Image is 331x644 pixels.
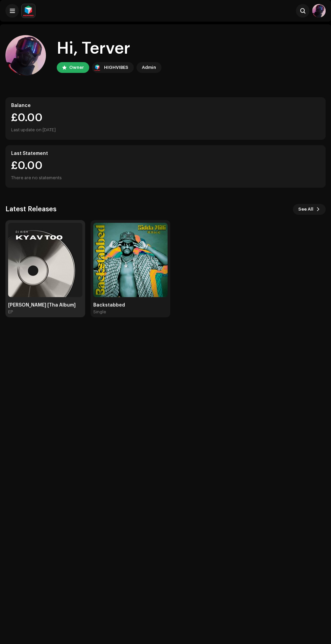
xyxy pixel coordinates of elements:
[5,145,326,188] re-o-card-value: Last Statement
[8,223,82,297] img: e3fa9b59-32c5-4608-a3b2-038cc003d6fa
[104,63,128,72] div: HIGHVIBES
[5,204,56,215] h3: Latest Releases
[312,4,326,18] img: b37596ab-0762-4127-bca5-0659f3d2aabb
[93,302,168,308] div: Backstabbed
[11,126,320,134] div: Last update on [DATE]
[11,151,320,156] div: Last Statement
[93,309,106,315] div: Single
[8,309,13,315] div: EP
[8,302,82,308] div: [PERSON_NAME] [Tha Album]
[298,203,313,216] span: See All
[69,63,84,72] div: Owner
[57,38,161,59] div: Hi, Terver
[11,174,62,182] div: There are no statements
[22,4,35,18] img: feab3aad-9b62-475c-8caf-26f15a9573ee
[142,63,156,72] div: Admin
[93,63,101,72] img: feab3aad-9b62-475c-8caf-26f15a9573ee
[293,204,326,215] button: See All
[5,35,46,76] img: b37596ab-0762-4127-bca5-0659f3d2aabb
[11,103,320,108] div: Balance
[93,223,168,297] img: b2600f2d-7f99-46e3-8c3b-3f65e5581932
[5,97,326,140] re-o-card-value: Balance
